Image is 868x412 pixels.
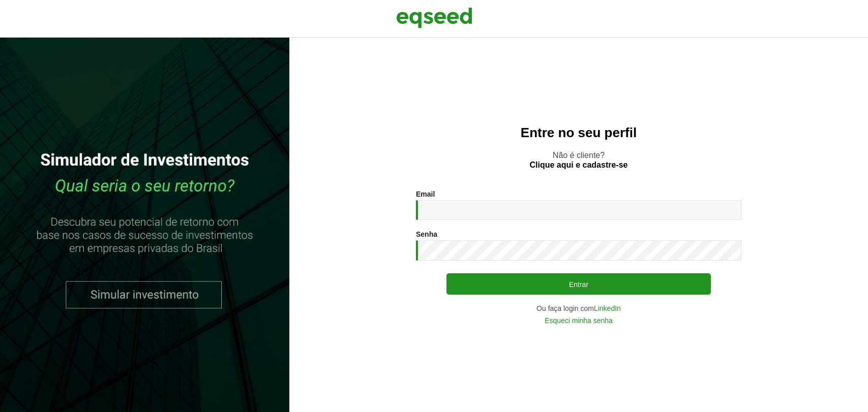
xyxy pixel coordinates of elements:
label: Email [416,191,435,198]
p: Não é cliente? [310,150,848,170]
div: Ou faça login com [416,305,741,312]
h2: Entre no seu perfil [310,125,848,140]
label: Senha [416,231,437,238]
a: Clique aqui e cadastre-se [530,161,628,169]
button: Entrar [446,273,711,295]
a: Esqueci minha senha [545,317,613,324]
a: LinkedIn [594,305,621,312]
img: EqSeed Logo [396,5,472,30]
